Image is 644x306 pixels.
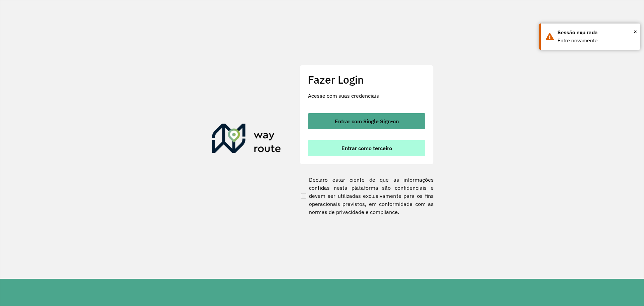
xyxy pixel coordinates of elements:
[341,145,392,151] span: Entrar como terceiro
[308,92,425,100] p: Acesse com suas credenciais
[634,27,637,37] button: Close
[308,140,425,156] button: button
[308,73,425,86] h2: Fazer Login
[557,29,635,37] div: Sessão expirada
[335,119,399,124] span: Entrar com Single Sign-on
[212,124,281,156] img: Roteirizador AmbevTech
[308,113,425,129] button: button
[300,176,434,216] label: Declaro estar ciente de que as informações contidas nesta plataforma são confidenciais e devem se...
[634,27,637,37] span: ×
[557,37,635,45] div: Entre novamente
